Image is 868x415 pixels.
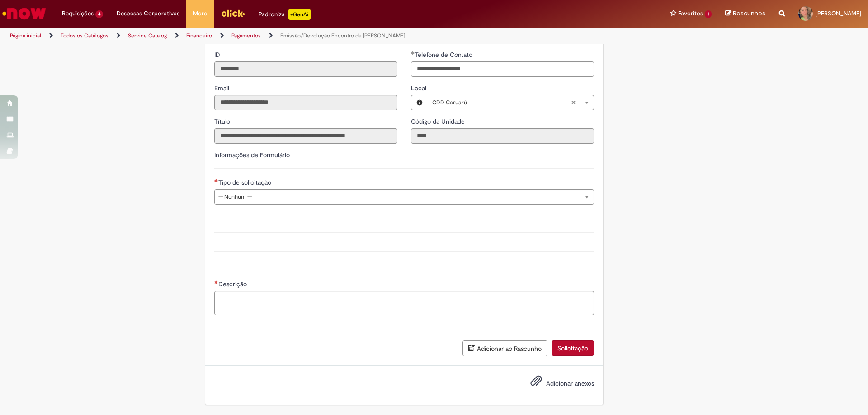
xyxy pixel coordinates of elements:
[61,32,108,39] a: Todos os Catálogos
[725,9,765,18] a: Rascunhos
[428,95,594,110] a: CDD CaruarúLimpar campo Local
[214,50,222,59] label: Somente leitura - ID
[678,9,703,18] span: Favoritos
[280,32,405,39] a: Emissão/Devolução Encontro de [PERSON_NAME]
[231,32,261,39] a: Pagamentos
[214,128,397,144] input: Título
[7,28,572,44] ul: Trilhas de página
[259,9,311,20] div: Padroniza
[411,117,467,126] span: Somente leitura - Código da Unidade
[10,32,41,39] a: Página inicial
[214,51,222,59] span: Somente leitura - ID
[214,280,218,284] span: Necessários
[218,190,576,204] span: -- Nenhum --
[288,9,311,20] p: +GenAi
[214,291,594,315] textarea: Descrição
[411,61,594,77] input: Telefone de Contato
[214,117,232,126] span: Somente leitura - Título
[214,117,232,126] label: Somente leitura - Título
[214,84,231,92] span: Somente leitura - Email
[411,95,428,110] button: Local, Visualizar este registro CDD Caruarú
[552,340,594,356] button: Solicitação
[214,61,397,77] input: ID
[411,51,415,55] span: Obrigatório Preenchido
[733,9,765,18] span: Rascunhos
[1,5,47,23] img: ServiceNow
[214,179,218,182] span: Necessários
[193,9,207,18] span: More
[218,178,273,187] span: Tipo de solicitação
[186,32,212,39] a: Financeiro
[415,51,474,59] span: Telefone de Contato
[411,128,594,144] input: Código da Unidade
[705,10,712,18] span: 1
[95,10,103,18] span: 4
[221,6,245,20] img: click_logo_yellow_360x200.png
[546,379,594,387] span: Adicionar anexos
[128,32,167,39] a: Service Catalog
[218,280,249,288] span: Descrição
[566,95,580,110] abbr: Limpar campo Local
[214,95,397,110] input: Email
[214,84,231,93] label: Somente leitura - Email
[816,9,861,17] span: [PERSON_NAME]
[411,84,428,92] span: Local
[528,373,544,393] button: Adicionar anexos
[117,9,179,18] span: Despesas Corporativas
[462,340,547,356] button: Adicionar ao Rascunho
[432,95,571,110] span: CDD Caruarú
[411,117,467,126] label: Somente leitura - Código da Unidade
[62,9,94,18] span: Requisições
[214,151,290,159] label: Informações de Formulário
